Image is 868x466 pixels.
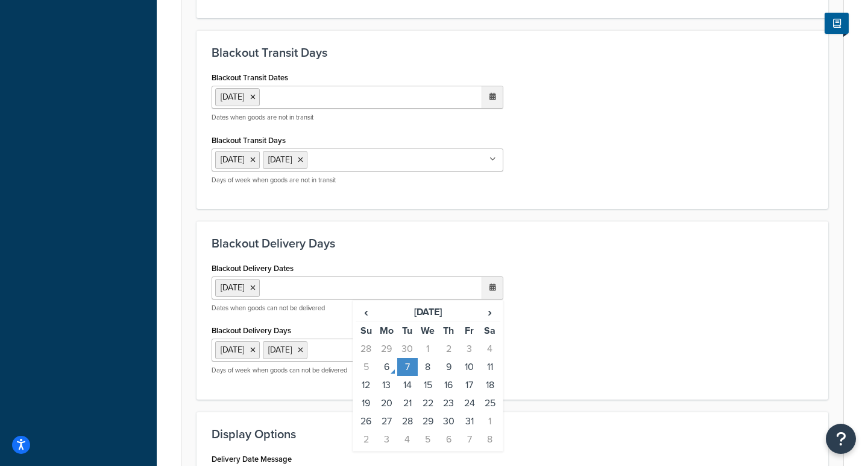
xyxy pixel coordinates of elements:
td: 23 [438,394,459,412]
td: 14 [397,376,418,394]
td: 16 [438,376,459,394]
p: Dates when goods can not be delivered [212,304,503,313]
label: Delivery Date Message [212,455,292,464]
td: 31 [459,412,479,430]
td: 1 [418,340,438,358]
th: Mo [376,321,397,340]
td: 24 [459,394,479,412]
td: 17 [459,376,479,394]
td: 5 [418,430,438,448]
td: 10 [459,358,479,376]
span: [DATE] [268,343,292,356]
th: Sa [480,321,500,340]
span: [DATE] [221,153,244,166]
td: 18 [480,376,500,394]
label: Blackout Delivery Dates [212,264,294,273]
td: 8 [480,430,500,448]
td: 27 [376,412,397,430]
button: Open Resource Center [826,424,856,454]
label: Blackout Transit Dates [212,73,288,82]
td: 4 [397,430,418,448]
th: Su [356,321,376,340]
label: Blackout Transit Days [212,136,286,145]
th: Tu [397,321,418,340]
td: 15 [418,376,438,394]
td: 29 [418,412,438,430]
th: [DATE] [376,303,479,322]
td: 1 [480,412,500,430]
td: 26 [356,412,376,430]
td: 2 [438,340,459,358]
td: 21 [397,394,418,412]
th: We [418,321,438,340]
td: 4 [480,340,500,358]
td: 25 [480,394,500,412]
p: Days of week when goods are not in transit [212,176,503,185]
h3: Display Options [212,427,813,441]
th: Fr [459,321,479,340]
td: 3 [459,340,479,358]
td: 29 [376,340,397,358]
td: 19 [356,394,376,412]
p: Days of week when goods can not be delivered [212,366,503,375]
td: 5 [356,358,376,376]
td: 20 [376,394,397,412]
span: [DATE] [268,153,292,166]
li: [DATE] [215,88,260,106]
td: 11 [480,358,500,376]
td: 8 [418,358,438,376]
td: 13 [376,376,397,394]
td: 6 [376,358,397,376]
td: 12 [356,376,376,394]
td: 3 [376,430,397,448]
th: Th [438,321,459,340]
span: ‹ [356,304,376,321]
label: Blackout Delivery Days [212,326,291,335]
td: 9 [438,358,459,376]
td: 7 [397,358,418,376]
h3: Blackout Transit Days [212,46,813,59]
li: [DATE] [215,279,260,297]
td: 28 [397,412,418,430]
p: Dates when goods are not in transit [212,113,503,122]
td: 28 [356,340,376,358]
td: 6 [438,430,459,448]
td: 7 [459,430,479,448]
h3: Blackout Delivery Days [212,237,813,250]
button: Show Help Docs [825,13,849,34]
td: 22 [418,394,438,412]
td: 30 [397,340,418,358]
td: 2 [356,430,376,448]
span: › [480,304,500,321]
span: [DATE] [221,343,244,356]
td: 30 [438,412,459,430]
